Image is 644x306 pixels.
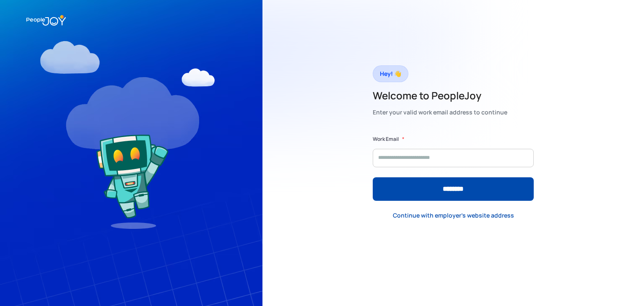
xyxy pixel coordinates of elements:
label: Work Email [373,135,399,143]
div: Hey! 👋 [380,68,401,80]
div: Continue with employer's website address [393,211,514,220]
form: Form [373,135,534,201]
div: Enter your valid work email address to continue [373,106,507,118]
a: Continue with employer's website address [386,207,521,224]
h2: Welcome to PeopleJoy [373,89,507,102]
